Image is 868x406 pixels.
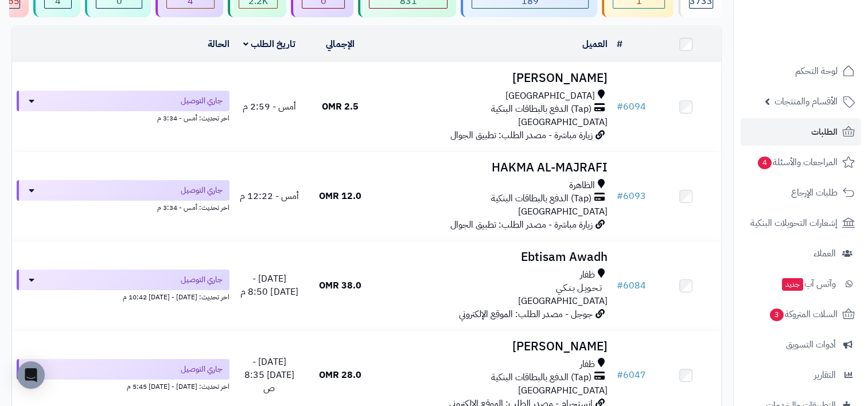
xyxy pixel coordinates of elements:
span: [GEOGRAPHIC_DATA] [517,205,607,218]
span: (Tap) الدفع بالبطاقات البنكية [491,192,591,205]
span: جديد [782,278,803,291]
span: (Tap) الدفع بالبطاقات البنكية [491,103,591,116]
span: طلبات الإرجاع [791,185,838,201]
h3: [PERSON_NAME] [380,72,608,85]
span: وآتس آب [781,276,836,292]
img: logo-2.png [790,9,857,33]
span: [DATE] - [DATE] 8:50 م [240,272,298,299]
a: الحالة [208,37,229,51]
span: 3 [769,308,784,322]
a: أدوات التسويق [741,331,861,358]
span: المراجعات والأسئلة [757,154,838,170]
span: أمس - 12:22 م [240,189,299,203]
div: اخر تحديث: أمس - 3:34 م [17,201,229,213]
span: جاري التوصيل [181,364,223,375]
a: العميل [582,37,607,51]
span: [GEOGRAPHIC_DATA] [505,89,594,103]
a: طلبات الإرجاع [741,179,861,206]
a: # [616,37,622,51]
span: الطلبات [811,124,838,140]
span: (Tap) الدفع بالبطاقات البنكية [491,371,591,384]
h3: [PERSON_NAME] [380,340,608,353]
a: السلات المتروكة3 [741,300,861,328]
div: اخر تحديث: أمس - 3:34 م [17,111,229,123]
span: # [616,189,622,203]
span: الظاهرة [569,179,594,192]
a: #6094 [616,100,645,114]
span: 38.0 OMR [319,279,361,292]
a: تاريخ الطلب [243,37,295,51]
a: إشعارات التحويلات البنكية [741,209,861,237]
h3: Ebtisam Awadh [380,251,608,264]
span: جوجل - مصدر الطلب: الموقع الإلكتروني [458,307,592,321]
span: 2.5 OMR [322,100,359,114]
span: إشعارات التحويلات البنكية [750,215,838,231]
a: الإجمالي [326,37,355,51]
span: أدوات التسويق [786,337,836,353]
span: جاري التوصيل [181,95,223,107]
span: جاري التوصيل [181,274,223,286]
span: [GEOGRAPHIC_DATA] [517,115,607,129]
a: #6093 [616,189,645,203]
span: [DATE] - [DATE] 8:35 ص [244,355,294,395]
a: لوحة التحكم [741,57,861,85]
a: التقارير [741,361,861,389]
span: زيارة مباشرة - مصدر الطلب: تطبيق الجوال [450,128,592,142]
span: التقارير [814,367,836,383]
span: ظفار [579,358,594,371]
span: # [616,279,622,292]
span: 28.0 OMR [319,368,361,382]
span: الأقسام والمنتجات [774,93,838,110]
a: العملاء [741,240,861,267]
a: #6084 [616,279,645,292]
div: اخر تحديث: [DATE] - [DATE] 10:42 م [17,290,229,302]
a: المراجعات والأسئلة4 [741,149,861,176]
span: أمس - 2:59 م [243,100,296,114]
h3: ‪HAKMA AL-MAJRAFI‬‏ [380,161,608,174]
span: [GEOGRAPHIC_DATA] [517,294,607,308]
span: العملاء [813,245,836,261]
span: لوحة التحكم [795,63,838,79]
span: 12.0 OMR [319,189,361,203]
div: اخر تحديث: [DATE] - [DATE] 5:45 م [17,380,229,392]
a: وآتس آبجديد [741,270,861,298]
div: Open Intercom Messenger [17,361,45,389]
a: الطلبات [741,118,861,146]
a: #6047 [616,368,645,382]
span: # [616,100,622,114]
span: السلات المتروكة [769,306,838,322]
span: زيارة مباشرة - مصدر الطلب: تطبيق الجوال [450,218,592,232]
span: [GEOGRAPHIC_DATA] [517,384,607,397]
span: 4 [757,156,772,170]
span: # [616,368,622,382]
span: تـحـويـل بـنـكـي [555,282,601,295]
span: ظفار [579,268,594,282]
span: جاري التوصيل [181,185,223,196]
